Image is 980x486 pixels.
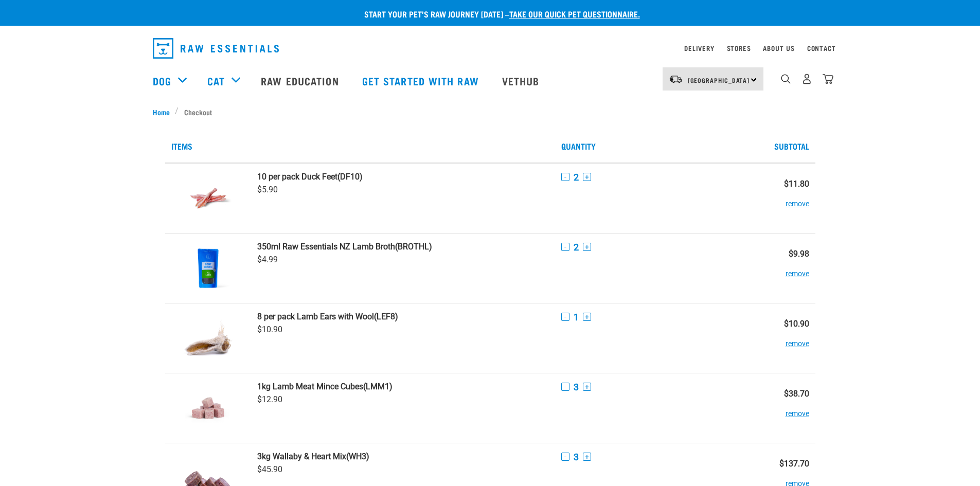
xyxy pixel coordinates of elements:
button: - [561,383,569,391]
span: $10.90 [257,325,282,334]
a: Raw Education [251,60,351,101]
span: $45.90 [257,464,282,474]
span: $12.90 [257,394,282,404]
a: 8 per pack Lamb Ears with Wool(LEF8) [257,312,549,321]
span: 3 [574,382,579,392]
strong: 10 per pack Duck Feet [257,172,337,182]
span: 2 [574,242,579,253]
a: Contact [807,46,836,50]
button: - [561,243,569,251]
button: - [561,173,569,181]
img: home-icon-1@2x.png [781,74,791,84]
a: take our quick pet questionnaire. [509,11,640,16]
button: - [561,313,569,321]
nav: dropdown navigation [145,34,836,63]
td: $10.90 [750,303,815,373]
span: $4.99 [257,255,278,264]
a: Cat [207,73,225,88]
span: 1 [574,312,579,322]
button: remove [786,329,809,349]
strong: 8 per pack Lamb Ears with Wool [257,312,374,321]
span: 2 [574,172,579,183]
a: 1kg Lamb Meat Mince Cubes(LMM1) [257,382,549,391]
img: Raw Essentials Logo [153,38,279,59]
span: $5.90 [257,185,278,194]
a: Get started with Raw [352,60,492,101]
img: user.png [801,74,812,84]
span: [GEOGRAPHIC_DATA] [688,78,750,82]
button: + [583,383,591,391]
a: 350ml Raw Essentials NZ Lamb Broth(BROTHL) [257,242,549,251]
th: Quantity [555,130,750,163]
button: remove [786,189,809,209]
button: + [583,243,591,251]
img: home-icon@2x.png [823,74,833,84]
img: Lamb Ears with Wool [182,312,235,365]
a: Delivery [684,46,714,50]
button: - [561,453,569,461]
nav: breadcrumbs [153,106,828,117]
img: Lamb Meat Mince Cubes [182,382,235,435]
strong: 1kg Lamb Meat Mince Cubes [257,382,363,391]
strong: 350ml Raw Essentials NZ Lamb Broth [257,242,395,251]
td: $38.70 [750,373,815,443]
a: About Us [763,46,794,50]
span: 3 [574,452,579,462]
img: van-moving.png [669,75,683,84]
a: Stores [727,46,751,50]
button: + [583,173,591,181]
button: + [583,453,591,461]
button: remove [786,399,809,419]
img: Duck Feet [182,172,235,225]
a: Home [153,106,175,117]
a: 10 per pack Duck Feet(DF10) [257,172,549,182]
a: 3kg Wallaby & Heart Mix(WH3) [257,452,549,461]
strong: 3kg Wallaby & Heart Mix [257,452,346,461]
button: + [583,313,591,321]
img: Raw Essentials NZ Lamb Broth [182,242,235,295]
th: Items [165,130,555,163]
td: $9.98 [750,233,815,303]
button: remove [786,259,809,279]
a: Dog [153,73,171,88]
a: Vethub [492,60,553,101]
th: Subtotal [750,130,815,163]
td: $11.80 [750,163,815,233]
